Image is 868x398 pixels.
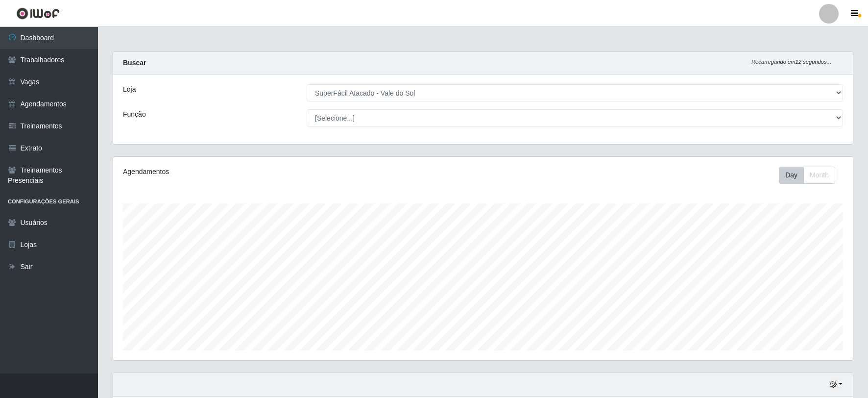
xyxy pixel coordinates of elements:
button: Day [779,167,804,184]
strong: Buscar [123,59,146,67]
div: Toolbar with button groups [779,167,843,184]
label: Loja [123,84,136,95]
div: First group [779,167,835,184]
button: Month [803,167,835,184]
i: Recarregando em 12 segundos... [751,59,831,65]
div: Agendamentos [123,167,414,177]
label: Função [123,109,146,120]
img: CoreUI Logo [16,7,60,20]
